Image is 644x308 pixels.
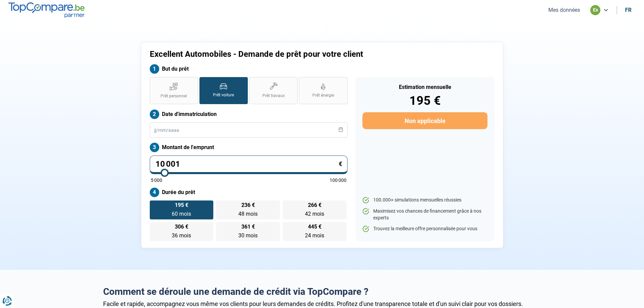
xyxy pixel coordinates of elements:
[150,64,348,74] label: But du prêt
[362,95,487,107] div: 195 €
[103,286,541,298] h2: Comment se déroule une demande de crédit via TopCompare ?
[546,6,582,14] button: Mes données
[175,224,188,230] span: 306 €
[161,93,187,99] span: Prêt personnel
[238,211,258,217] span: 48 mois
[150,143,348,152] label: Montant de l'emprunt
[172,232,191,239] span: 36 mois
[151,178,162,183] span: 5 000
[238,232,258,239] span: 30 mois
[150,188,348,197] label: Durée du prêt
[262,93,285,99] span: Prêt travaux
[213,92,234,98] span: Prêt voiture
[150,122,348,138] input: jj/mm/aaaa
[308,224,321,230] span: 445 €
[330,178,347,183] span: 100 000
[241,224,255,230] span: 361 €
[305,232,324,239] span: 24 mois
[241,203,255,208] span: 236 €
[312,93,334,98] span: Prêt énergie
[103,300,541,307] div: Facile et rapide, accompagnez vous même vos clients pour leurs demandes de crédits. Profitez d'un...
[305,211,324,217] span: 42 mois
[8,2,85,18] img: TopCompare.be
[362,197,487,204] li: 100.000+ simulations mensuelles réussies
[172,211,191,217] span: 60 mois
[308,203,321,208] span: 266 €
[339,161,342,167] span: €
[362,208,487,221] li: Maximisez vos chances de financement grâce à nos experts
[362,112,487,129] button: Non applicable
[362,85,487,90] div: Estimation mensuelle
[150,49,406,59] h1: Excellent Automobiles - Demande de prêt pour votre client
[590,5,600,15] div: ex
[362,226,487,232] li: Trouvez la meilleure offre personnalisée pour vous
[150,110,348,119] label: Date d'immatriculation
[625,7,631,13] div: fr
[175,203,188,208] span: 195 €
